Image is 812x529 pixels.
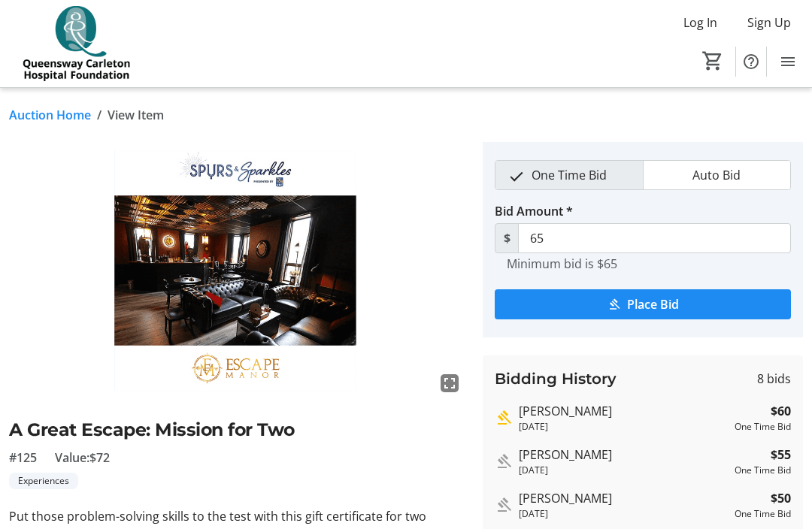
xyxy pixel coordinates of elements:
h3: Bidding History [495,367,617,390]
strong: $60 [771,402,791,420]
div: [PERSON_NAME] [519,402,729,420]
span: Auto Bid [683,161,750,189]
button: Menu [773,47,803,77]
button: Help [736,47,766,77]
div: [PERSON_NAME] [519,489,729,507]
mat-icon: Outbid [495,496,513,514]
span: Place Bid [627,295,679,313]
button: Cart [699,47,726,74]
img: Image [9,142,465,398]
span: 8 bids [757,370,791,388]
strong: $55 [771,446,791,464]
div: One Time Bid [735,507,791,521]
div: One Time Bid [735,464,791,477]
span: View Item [108,106,164,124]
div: [PERSON_NAME] [519,446,729,464]
button: Place Bid [495,289,791,319]
label: Bid Amount * [495,202,573,220]
span: / [97,106,101,124]
tr-label-badge: Experiences [9,473,78,489]
span: One Time Bid [523,161,616,189]
img: QCH Foundation's Logo [9,6,143,81]
div: [DATE] [519,420,729,434]
mat-icon: fullscreen [441,374,459,392]
mat-icon: Outbid [495,452,513,470]
button: Log In [671,11,729,35]
div: One Time Bid [735,420,791,434]
span: #125 [9,449,37,467]
strong: $50 [771,489,791,507]
tr-hint: Minimum bid is $65 [507,256,617,271]
span: Value: $72 [55,449,110,467]
h2: A Great Escape: Mission for Two [9,416,465,443]
span: Log In [683,14,717,32]
div: [DATE] [519,507,729,521]
span: $ [495,223,519,253]
a: Auction Home [9,106,91,124]
div: [DATE] [519,464,729,477]
button: Sign Up [735,11,803,35]
mat-icon: Highest bid [495,409,513,427]
span: Sign Up [747,14,791,32]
